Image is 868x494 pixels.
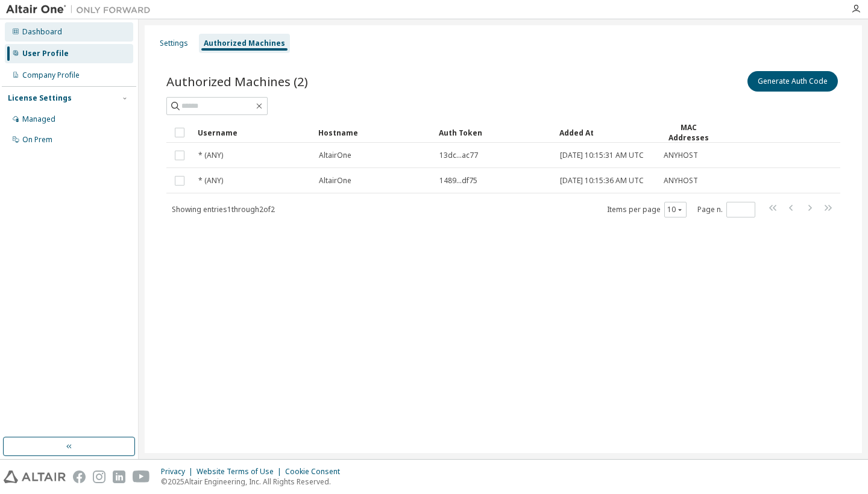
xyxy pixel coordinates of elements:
div: Privacy [161,467,197,477]
button: Generate Auth Code [747,71,838,92]
span: 1489...df75 [439,176,477,186]
span: Showing entries 1 through 2 of 2 [172,204,275,214]
span: ANYHOST [664,151,698,160]
div: On Prem [22,135,52,145]
div: Company Profile [22,70,80,80]
img: Altair One [6,4,157,16]
div: Added At [559,123,653,142]
img: youtube.svg [133,471,150,483]
div: Managed [22,114,55,124]
div: Dashboard [22,27,62,37]
div: License Settings [8,93,72,103]
span: [DATE] 10:15:31 AM UTC [560,151,644,160]
div: Website Terms of Use [197,467,285,477]
span: AltairOne [319,151,351,160]
span: [DATE] 10:15:36 AM UTC [560,176,644,186]
span: Authorized Machines (2) [166,73,308,90]
div: Cookie Consent [285,467,347,477]
span: 13dc...ac77 [439,151,478,160]
img: facebook.svg [73,471,86,483]
div: Authorized Machines [204,39,285,48]
img: altair_logo.svg [4,471,66,483]
div: Username [198,123,309,142]
div: Settings [160,39,188,48]
span: * (ANY) [198,151,223,160]
span: ANYHOST [664,176,698,186]
img: linkedin.svg [113,471,125,483]
div: Hostname [318,123,429,142]
span: Items per page [607,202,687,217]
span: AltairOne [319,176,351,186]
div: Auth Token [439,123,550,142]
p: © 2025 Altair Engineering, Inc. All Rights Reserved. [161,477,347,487]
div: User Profile [22,49,69,58]
span: * (ANY) [198,176,223,186]
span: Page n. [697,202,755,217]
button: 10 [667,205,684,214]
div: MAC Addresses [663,122,714,143]
img: instagram.svg [93,471,105,483]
